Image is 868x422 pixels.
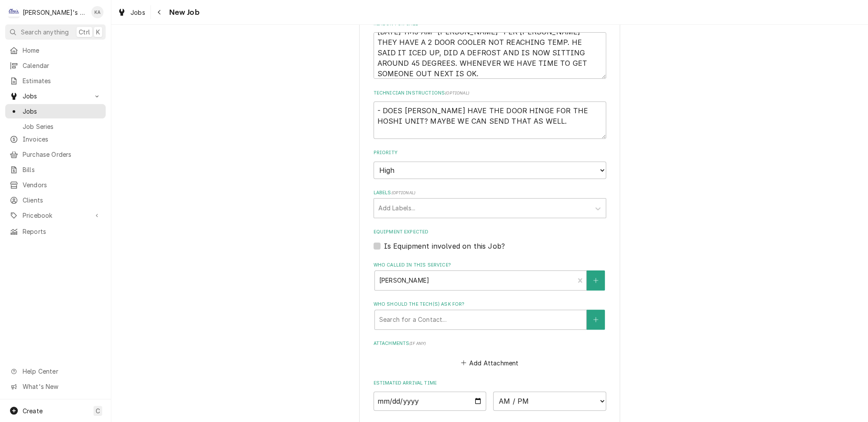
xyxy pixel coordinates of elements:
[374,32,606,79] textarea: [DATE] 11:15 AM- [PERSON_NAME]- PER [PERSON_NAME]- THEY HAVE A 2 DOOR COOLER NOT REACHING TEMP. H...
[391,190,415,195] span: ( optional )
[5,74,106,88] a: Estimates
[23,91,88,101] span: Jobs
[5,178,106,192] a: Vendors
[8,6,20,18] div: C
[587,310,605,330] button: Create New Contact
[23,76,101,85] span: Estimates
[8,6,20,18] div: Clay's Refrigeration's Avatar
[374,101,606,139] textarea: - DOES [PERSON_NAME] HAVE THE DOOR HINGE FOR THE HOSHI UNIT? MAYBE WE CAN SEND THAT AS WELL.
[5,24,106,40] button: Search anythingCtrlK
[23,107,101,116] span: Jobs
[23,196,101,205] span: Clients
[493,392,606,411] select: Time Select
[374,380,606,387] label: Estimated Arrival Time
[374,189,606,218] div: Labels
[21,27,69,37] span: Search anything
[445,91,469,95] span: ( optional )
[384,241,505,251] label: Is Equipment involved on this Job?
[23,46,101,55] span: Home
[23,227,101,236] span: Reports
[5,193,106,207] a: Clients
[130,8,145,17] span: Jobs
[23,367,100,376] span: Help Center
[91,6,103,18] div: Korey Austin's Avatar
[5,43,106,57] a: Home
[374,189,606,196] label: Labels
[374,229,606,251] div: Equipment Expected
[374,301,606,329] div: Who should the tech(s) ask for?
[374,340,606,369] div: Attachments
[374,90,606,97] label: Technician Instructions
[374,262,606,290] div: Who called in this service?
[79,27,90,37] span: Ctrl
[114,5,149,20] a: Jobs
[5,208,106,223] a: Go to Pricebook
[23,150,101,159] span: Purchase Orders
[374,90,606,139] div: Technician Instructions
[459,357,520,369] button: Add Attachment
[5,379,106,394] a: Go to What's New
[23,135,101,144] span: Invoices
[23,165,101,174] span: Bills
[374,392,487,411] input: Date
[374,229,606,236] label: Equipment Expected
[23,180,101,189] span: Vendors
[23,122,101,131] span: Job Series
[374,301,606,308] label: Who should the tech(s) ask for?
[409,341,426,346] span: ( if any )
[374,380,606,411] div: Estimated Arrival Time
[5,119,106,134] a: Job Series
[374,149,606,156] label: Priority
[91,6,103,18] div: KA
[374,20,606,79] div: Reason For Call
[374,340,606,347] label: Attachments
[374,149,606,179] div: Priority
[23,8,87,17] div: [PERSON_NAME]'s Refrigeration
[5,104,106,118] a: Jobs
[587,270,605,290] button: Create New Contact
[5,89,106,103] a: Go to Jobs
[5,224,106,239] a: Reports
[23,382,100,391] span: What's New
[153,5,167,19] button: Navigate back
[5,132,106,146] a: Invoices
[23,211,88,220] span: Pricebook
[96,27,100,37] span: K
[96,406,100,415] span: C
[23,407,43,415] span: Create
[5,364,106,378] a: Go to Help Center
[5,162,106,177] a: Bills
[374,262,606,269] label: Who called in this service?
[23,61,101,70] span: Calendar
[5,147,106,162] a: Purchase Orders
[593,277,598,284] svg: Create New Contact
[593,317,598,323] svg: Create New Contact
[5,58,106,73] a: Calendar
[167,7,200,18] span: New Job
